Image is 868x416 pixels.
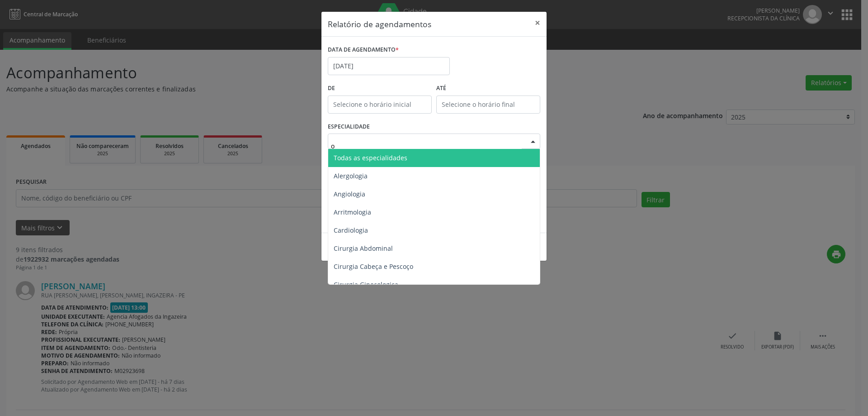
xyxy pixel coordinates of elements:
span: Cirurgia Abdominal [334,244,393,253]
button: Close [528,12,547,34]
span: Arritmologia [334,208,371,216]
input: Selecione o horário final [436,96,540,114]
input: Seleciona uma especialidade [331,137,522,155]
span: Cirurgia Ginecologica [334,280,398,289]
input: Selecione o horário inicial [328,96,432,114]
label: De [328,81,432,96]
label: DATA DE AGENDAMENTO [328,43,399,57]
span: Alergologia [334,172,368,180]
span: Cardiologia [334,226,368,234]
span: Todas as especialidades [334,153,407,162]
span: Angiologia [334,190,365,198]
label: ESPECIALIDADE [328,120,370,134]
h5: Relatório de agendamentos [328,18,431,30]
input: Selecione uma data ou intervalo [328,57,450,75]
span: Cirurgia Cabeça e Pescoço [334,262,413,271]
label: ATÉ [436,81,540,96]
